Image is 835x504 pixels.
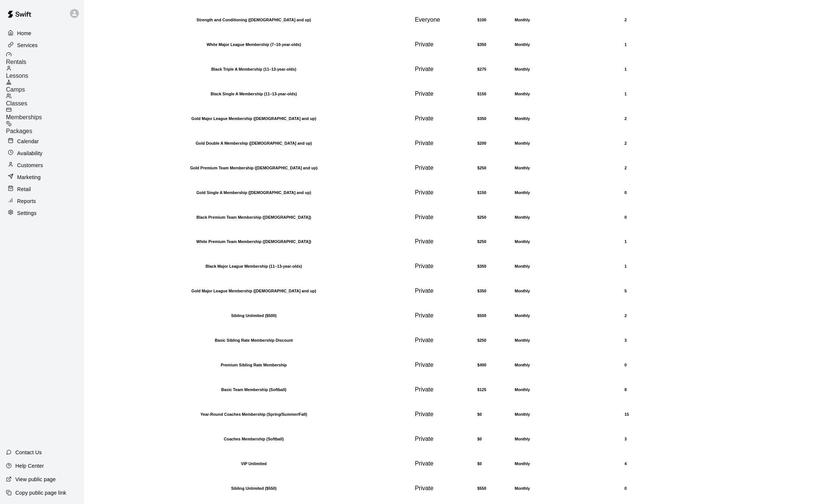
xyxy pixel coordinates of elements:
[415,312,433,319] span: Private
[415,140,476,147] div: This membership is hidden from the memberships page
[478,461,513,466] h6: $0
[94,190,413,195] h6: Gold Single A Membership ([DEMOGRAPHIC_DATA] and up)
[478,190,513,195] h6: $150
[17,197,36,205] p: Reports
[515,166,623,170] h6: Monthly
[624,116,763,121] h6: 2
[624,18,763,22] h6: 2
[624,67,763,71] h6: 1
[415,66,433,72] span: Private
[94,67,413,71] h6: Black Triple A Membership (11–13-year-olds)
[415,90,433,97] span: Private
[624,486,763,491] h6: 0
[478,412,513,417] h6: $0
[15,449,42,456] p: Contact Us
[17,173,41,181] p: Marketing
[6,128,32,134] span: Packages
[6,59,26,65] span: Rentals
[17,209,37,217] p: Settings
[415,115,476,122] div: This membership is hidden from the memberships page
[478,166,513,170] h6: $250
[94,141,413,145] h6: Gold Double A Membership ([DEMOGRAPHIC_DATA] and up)
[624,42,763,47] h6: 1
[478,313,513,318] h6: $500
[6,196,78,207] a: Reports
[6,160,78,171] a: Customers
[415,386,476,393] div: This membership is hidden from the memberships page
[624,313,763,318] h6: 2
[415,411,433,417] span: Private
[415,337,433,343] span: Private
[6,114,42,120] span: Memberships
[515,363,623,367] h6: Monthly
[515,116,623,121] h6: Monthly
[415,66,476,73] div: This membership is hidden from the memberships page
[415,411,476,418] div: This membership is hidden from the memberships page
[624,437,763,441] h6: 3
[6,73,28,79] span: Lessons
[415,436,476,442] div: This membership is hidden from the memberships page
[6,93,84,107] a: Classes
[415,337,476,344] div: This membership is hidden from the memberships page
[94,18,413,22] h6: Strength and Conditioning ([DEMOGRAPHIC_DATA] and up)
[415,16,476,23] div: This membership is visible to all customers
[6,65,84,79] a: Lessons
[17,138,39,145] p: Calendar
[515,42,623,47] h6: Monthly
[624,166,763,170] h6: 2
[415,140,433,146] span: Private
[17,185,31,193] p: Retail
[415,312,476,319] div: This membership is hidden from the memberships page
[415,263,476,270] div: This membership is hidden from the memberships page
[415,214,433,220] span: Private
[415,41,476,48] div: This membership is hidden from the memberships page
[6,28,78,39] a: Home
[624,412,763,417] h6: 15
[6,184,78,195] div: Retail
[515,289,623,293] h6: Monthly
[415,288,433,294] span: Private
[415,386,433,393] span: Private
[415,460,476,467] div: This membership is hidden from the memberships page
[6,107,84,121] div: Memberships
[415,288,476,294] div: This membership is hidden from the memberships page
[478,289,513,293] h6: $350
[415,189,433,196] span: Private
[478,67,513,71] h6: $275
[94,264,413,268] h6: Black Major League Membership (11–13-year-olds)
[624,190,763,195] h6: 0
[415,165,476,171] div: This membership is hidden from the memberships page
[94,42,413,47] h6: White Major League Membership (7–10-year-olds)
[6,52,84,65] a: Rentals
[515,67,623,71] h6: Monthly
[6,148,78,159] a: Availability
[415,90,476,97] div: This membership is hidden from the memberships page
[94,461,413,466] h6: VIP Unlimited
[478,387,513,392] h6: $125
[94,239,413,244] h6: White Premium Team Membership ([DEMOGRAPHIC_DATA])
[6,79,84,93] a: Camps
[478,486,513,491] h6: $550
[515,338,623,342] h6: Monthly
[94,338,413,342] h6: Basic Sibling Rate Membership Discount
[17,162,43,169] p: Customers
[478,92,513,96] h6: $150
[94,166,413,170] h6: Gold Premium Team Membership ([DEMOGRAPHIC_DATA] and up)
[6,40,78,51] a: Services
[415,115,433,122] span: Private
[17,30,31,37] p: Home
[478,141,513,145] h6: $200
[478,338,513,342] h6: $250
[478,264,513,268] h6: $350
[515,412,623,417] h6: Monthly
[415,436,433,442] span: Private
[624,92,763,96] h6: 1
[6,172,78,183] div: Marketing
[6,208,78,219] a: Settings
